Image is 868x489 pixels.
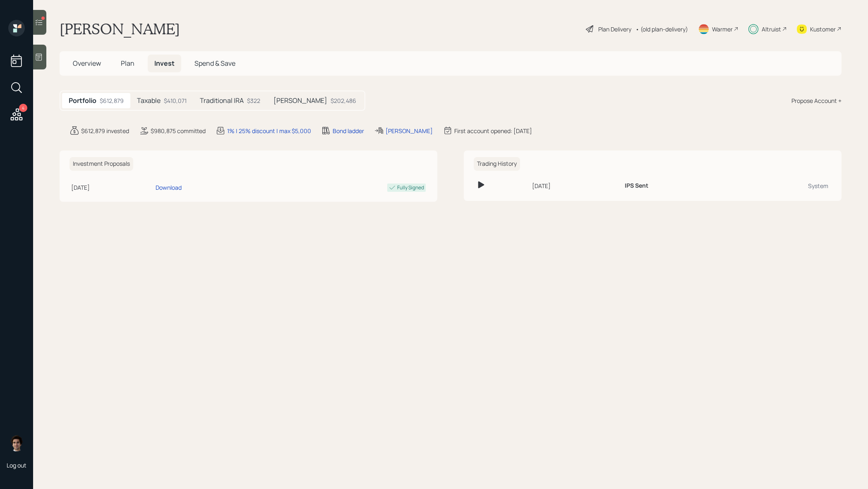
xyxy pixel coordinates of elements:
[151,126,206,135] div: $980,875 committed
[69,97,96,105] h5: Portfolio
[8,435,25,451] img: harrison-schaefer-headshot-2.png
[625,182,648,189] h6: IPS Sent
[19,104,27,112] div: 4
[100,96,124,105] div: $612,879
[333,126,364,135] div: Bond ladder
[247,96,260,105] div: $322
[194,59,235,68] span: Spend & Save
[386,126,433,135] div: [PERSON_NAME]
[71,183,152,192] div: [DATE]
[454,126,532,135] div: First account opened: [DATE]
[73,59,101,68] span: Overview
[164,96,187,105] div: $410,071
[156,183,182,192] div: Download
[121,59,134,68] span: Plan
[810,25,836,33] div: Kustomer
[7,461,26,469] div: Log out
[81,126,129,135] div: $612,879 invested
[598,25,631,33] div: Plan Delivery
[70,157,133,171] h6: Investment Proposals
[331,96,356,105] div: $202,486
[397,184,424,191] div: Fully Signed
[60,20,180,38] h1: [PERSON_NAME]
[736,181,828,190] div: System
[532,181,619,190] div: [DATE]
[762,25,781,33] div: Altruist
[154,59,175,68] span: Invest
[227,126,311,135] div: 1% | 25% discount | max $5,000
[635,25,688,33] div: • (old plan-delivery)
[273,97,327,105] h5: [PERSON_NAME]
[474,157,520,171] h6: Trading History
[712,25,733,33] div: Warmer
[137,97,161,105] h5: Taxable
[200,97,244,105] h5: Traditional IRA
[791,96,842,105] div: Propose Account +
